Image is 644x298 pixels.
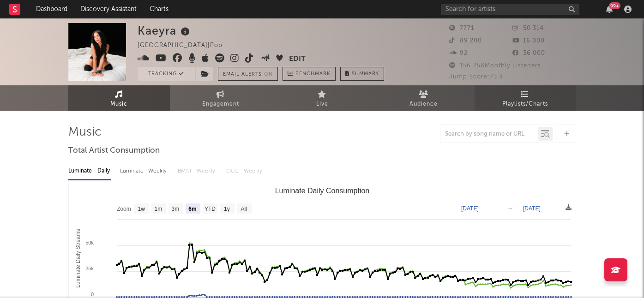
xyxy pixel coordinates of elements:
[120,163,169,179] div: Luminate - Weekly
[138,40,233,51] div: [GEOGRAPHIC_DATA] | Pop
[316,99,328,110] span: Live
[138,23,192,38] div: Kaeyra
[271,85,373,111] a: Live
[170,85,271,111] a: Engagement
[171,206,179,212] text: 3m
[449,50,468,56] span: 92
[74,229,81,287] text: Luminate Daily Streams
[449,63,541,69] span: 156 258 Monthly Listeners
[449,38,482,44] span: 89 200
[188,206,196,212] text: 6m
[409,99,438,110] span: Audience
[68,85,170,111] a: Music
[295,69,331,80] span: Benchmark
[606,6,613,13] button: 99+
[218,67,278,81] button: Email AlertsOn
[117,206,131,212] text: Zoom
[449,74,503,80] span: Jump Score: 73.3
[441,4,579,15] input: Search for artists
[352,72,379,77] span: Summary
[68,163,111,179] div: Luminate - Daily
[440,131,538,138] input: Search by song name or URL
[512,38,545,44] span: 16 000
[202,99,239,110] span: Engagement
[523,205,541,212] text: [DATE]
[475,85,576,111] a: Playlists/Charts
[85,266,94,271] text: 25k
[264,72,273,77] em: On
[241,206,247,212] text: All
[373,85,475,111] a: Audience
[507,205,513,212] text: →
[154,206,162,212] text: 1m
[461,205,479,212] text: [DATE]
[512,25,544,31] span: 50 314
[340,67,384,81] button: Summary
[224,206,230,212] text: 1y
[90,292,93,297] text: 0
[110,99,127,110] span: Music
[609,2,620,9] div: 99 +
[138,67,195,81] button: Tracking
[449,25,474,31] span: 7771
[289,54,306,65] button: Edit
[283,67,336,81] a: Benchmark
[502,99,548,110] span: Playlists/Charts
[204,206,215,212] text: YTD
[85,240,94,245] text: 50k
[138,206,145,212] text: 1w
[68,145,160,156] span: Total Artist Consumption
[275,187,369,195] text: Luminate Daily Consumption
[512,50,545,56] span: 36 000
